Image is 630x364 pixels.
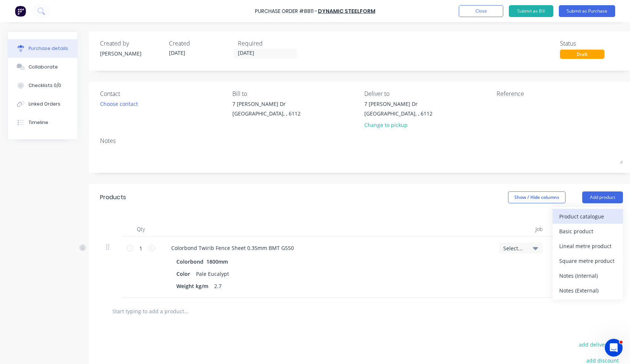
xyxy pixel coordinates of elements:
[8,76,77,95] button: Checklists 0/0
[548,222,577,237] div: Price
[559,285,616,296] div: Notes (External)
[29,45,68,52] div: Purchase details
[112,304,260,318] input: Start typing to add a product...
[8,113,77,132] button: Timeline
[15,6,26,17] img: Factory
[560,39,623,48] div: Status
[29,64,58,70] div: Collaborate
[364,89,491,98] div: Deliver to
[238,39,301,48] div: Required
[232,110,301,117] div: [GEOGRAPHIC_DATA], , 6112
[100,50,163,57] div: [PERSON_NAME]
[559,256,616,266] div: Square metre product
[559,270,616,281] div: Notes (Internal)
[509,5,553,17] button: Submit as Bill
[503,244,525,252] span: Select...
[497,89,623,98] div: Reference
[459,5,503,17] button: Close
[8,58,77,76] button: Collaborate
[318,7,375,15] a: Dynamic Steelform
[100,136,623,145] div: Notes
[176,256,231,267] div: Colorbond 1800mm
[122,222,159,237] div: Qty
[559,211,616,222] div: Product catalogue
[100,100,138,108] div: Choose contact
[508,191,566,203] button: Show / Hide columns
[574,340,623,349] button: add delivery fee
[493,222,548,237] div: Job
[8,39,77,58] button: Purchase details
[100,39,163,48] div: Created by
[560,50,604,59] div: Draft
[193,268,232,279] div: Pale Eucalypt
[605,339,623,357] iframe: Intercom live chat
[29,119,48,126] div: Timeline
[165,243,300,253] div: Colorbond Twirib Fence Sheet 0.35mm BMT G550
[29,101,60,107] div: Linked Orders
[169,39,232,48] div: Created
[211,281,225,291] div: 2.7
[173,281,211,291] div: Weight kg/m
[8,95,77,113] button: Linked Orders
[559,241,616,251] div: Lineal metre product
[100,89,227,98] div: Contact
[29,82,61,89] div: Checklists 0/0
[559,5,615,17] button: Submit as Purchase
[173,268,193,279] div: Color
[582,191,623,203] button: Add product
[255,7,317,15] div: Purchase Order #8811 -
[232,100,301,108] div: 7 [PERSON_NAME] Dr
[232,89,359,98] div: Bill to
[364,121,432,129] div: Change to pickup
[559,226,616,237] div: Basic product
[100,193,126,202] div: Products
[364,100,432,108] div: 7 [PERSON_NAME] Dr
[364,110,432,117] div: [GEOGRAPHIC_DATA], , 6112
